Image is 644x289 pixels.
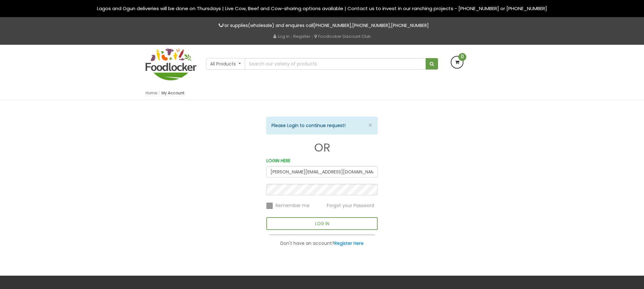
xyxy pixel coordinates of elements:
span: Lagos and Ogun deliveries will be done on Thursdays | Live Cow, Beef and Cow-sharing options avai... [97,5,547,12]
a: [PHONE_NUMBER] [313,22,351,29]
label: LOGIN HERE [266,157,291,165]
a: Foodlocker Discount Club [314,33,371,39]
p: For supplies(wholesale) and enquires call , , [146,22,498,29]
button: LOG IN [266,217,378,230]
a: Forgot your Password [327,202,374,208]
a: [PHONE_NUMBER] [352,22,390,29]
span: | [291,33,292,39]
input: Email [266,166,378,178]
a: Home [146,90,157,96]
span: Remember me [276,202,310,209]
img: FoodLocker [146,48,196,80]
a: [PHONE_NUMBER] [391,22,429,29]
strong: Please Login to continue request! [271,122,346,129]
p: Don't have an account? [266,240,378,247]
button: × [368,122,373,129]
a: Register [293,33,311,39]
span: | [312,33,313,39]
span: Forgot your Password [327,202,374,209]
h1: OR [266,141,378,154]
button: All Products [206,58,245,70]
input: Search our variety of products [245,58,426,70]
span: 0 [458,53,466,61]
a: Log in [273,33,290,39]
a: Register Here [334,240,364,246]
